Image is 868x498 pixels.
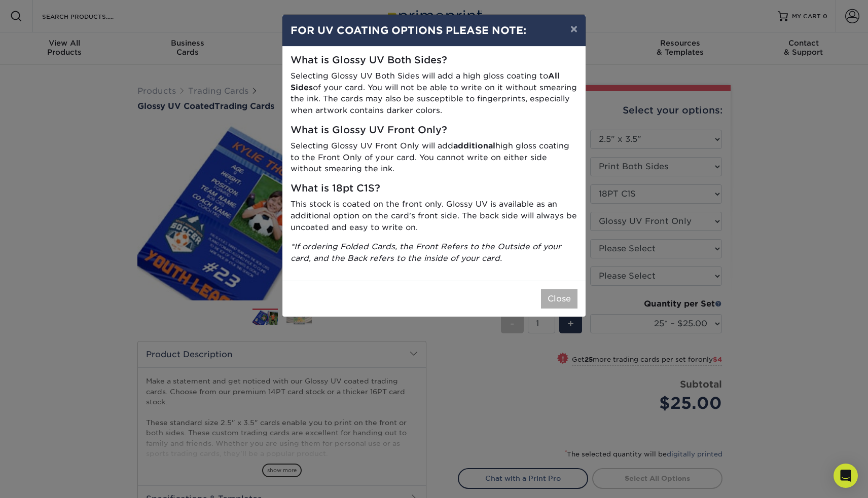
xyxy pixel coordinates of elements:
i: *If ordering Folded Cards, the Front Refers to the Outside of your card, and the Back refers to t... [291,242,561,263]
p: Selecting Glossy UV Front Only will add high gloss coating to the Front Only of your card. You ca... [291,140,577,175]
h5: What is 18pt C1S? [291,183,577,195]
h5: What is Glossy UV Both Sides? [291,55,577,66]
button: Close [541,289,577,309]
p: This stock is coated on the front only. Glossy UV is available as an additional option on the car... [291,199,577,233]
h4: FOR UV COATING OPTIONS PLEASE NOTE: [291,23,577,38]
div: Open Intercom Messenger [834,464,858,488]
h5: What is Glossy UV Front Only? [291,125,577,136]
p: Selecting Glossy UV Both Sides will add a high gloss coating to of your card. You will not be abl... [291,70,577,117]
strong: All Sides [291,71,560,92]
button: × [562,15,586,43]
strong: additional [453,141,495,150]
